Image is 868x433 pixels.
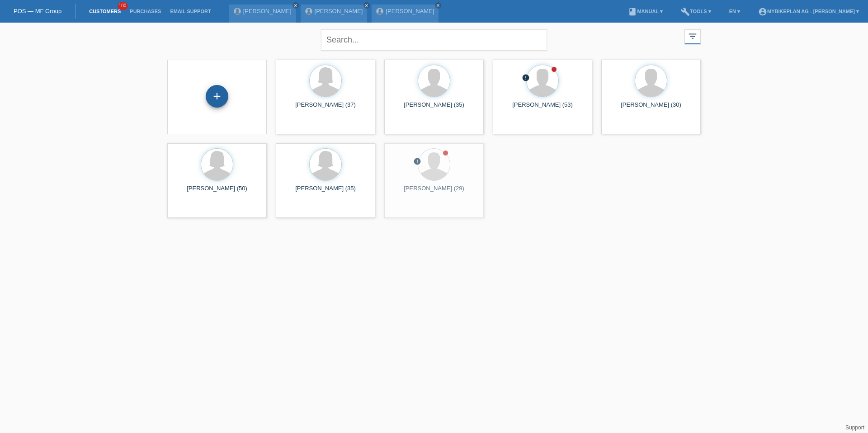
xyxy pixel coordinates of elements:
a: close [363,2,370,9]
input: Search... [321,29,547,51]
div: Add customer [206,89,228,104]
i: close [293,3,298,8]
a: EN ▾ [725,9,745,14]
a: close [435,2,441,9]
i: close [436,3,440,8]
div: [PERSON_NAME] (29) [392,185,476,199]
a: Email Support [165,9,215,14]
div: unconfirmed, pending [522,74,530,83]
a: [PERSON_NAME] [243,8,292,14]
i: error [522,74,530,82]
span: 100 [118,2,128,10]
div: [PERSON_NAME] (35) [392,101,476,116]
i: error [413,157,421,165]
div: [PERSON_NAME] (37) [283,101,368,116]
a: bookManual ▾ [623,9,667,14]
a: Customers [85,9,125,14]
i: account_circle [758,7,767,16]
a: [PERSON_NAME] [315,8,363,14]
div: [PERSON_NAME] (53) [500,101,585,116]
div: unconfirmed, pending [413,157,421,167]
i: build [681,7,690,16]
a: [PERSON_NAME] [386,8,434,14]
div: [PERSON_NAME] (35) [283,185,368,199]
i: filter_list [688,31,698,41]
i: close [364,3,369,8]
a: Purchases [125,9,165,14]
a: buildTools ▾ [676,9,716,14]
a: Support [845,424,864,431]
i: book [628,7,637,16]
a: account_circleMybikeplan AG - [PERSON_NAME] ▾ [754,9,863,14]
a: close [292,2,299,9]
div: [PERSON_NAME] (30) [609,101,693,116]
a: POS — MF Group [14,8,61,14]
div: [PERSON_NAME] (50) [175,185,259,199]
